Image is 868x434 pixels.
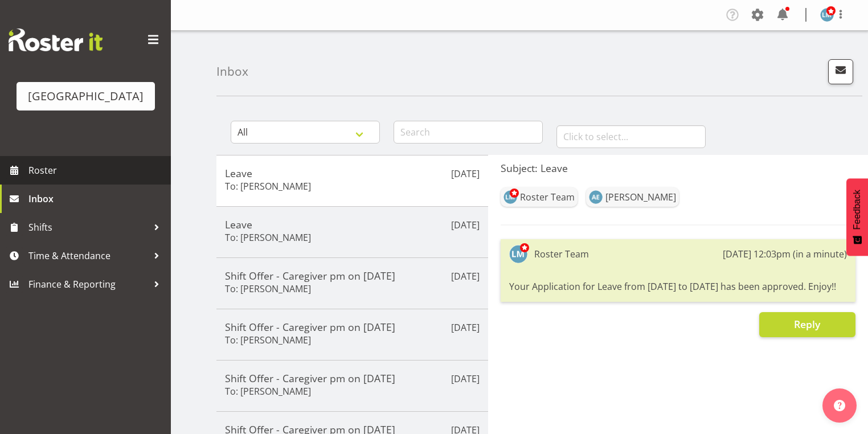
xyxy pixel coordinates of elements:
p: [DATE] [451,372,480,386]
img: Rosterit website logo [9,28,103,51]
h4: Inbox [216,65,248,78]
span: Feedback [852,190,862,230]
div: [DATE] 12:03pm (in a minute) [723,247,847,261]
span: Time & Attendance [28,247,148,264]
p: [DATE] [451,167,480,181]
img: arianna-escalera4965.jpg [589,190,603,204]
img: help-xxl-2.png [834,400,845,411]
img: lesley-mckenzie127.jpg [503,190,517,204]
div: Roster Team [520,190,575,204]
p: [DATE] [451,269,480,283]
h6: To: [PERSON_NAME] [225,283,311,294]
h5: Shift Offer - Caregiver pm on [DATE] [225,321,480,333]
h6: To: [PERSON_NAME] [225,334,311,346]
h5: Leave [225,167,480,179]
img: lesley-mckenzie127.jpg [509,245,527,263]
span: Inbox [28,190,165,207]
div: [GEOGRAPHIC_DATA] [28,88,144,105]
h5: Subject: Leave [501,162,855,174]
input: Click to select... [556,125,706,148]
img: lesley-mckenzie127.jpg [820,8,834,22]
button: Reply [759,312,855,337]
div: Your Application for Leave from [DATE] to [DATE] has been approved. Enjoy!! [509,277,847,296]
h5: Leave [225,218,480,231]
h6: To: [PERSON_NAME] [225,181,311,192]
p: [DATE] [451,218,480,232]
h6: To: [PERSON_NAME] [225,386,311,397]
button: Feedback - Show survey [846,178,868,256]
span: Finance & Reporting [28,276,148,293]
span: Roster [28,162,165,179]
h5: Shift Offer - Caregiver pm on [DATE] [225,269,480,282]
div: Roster Team [534,247,589,261]
input: Search [394,121,543,144]
h5: Shift Offer - Caregiver pm on [DATE] [225,372,480,384]
p: [DATE] [451,321,480,334]
span: Reply [794,317,820,331]
span: Shifts [28,219,148,236]
div: [PERSON_NAME] [605,190,676,204]
h6: To: [PERSON_NAME] [225,232,311,243]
